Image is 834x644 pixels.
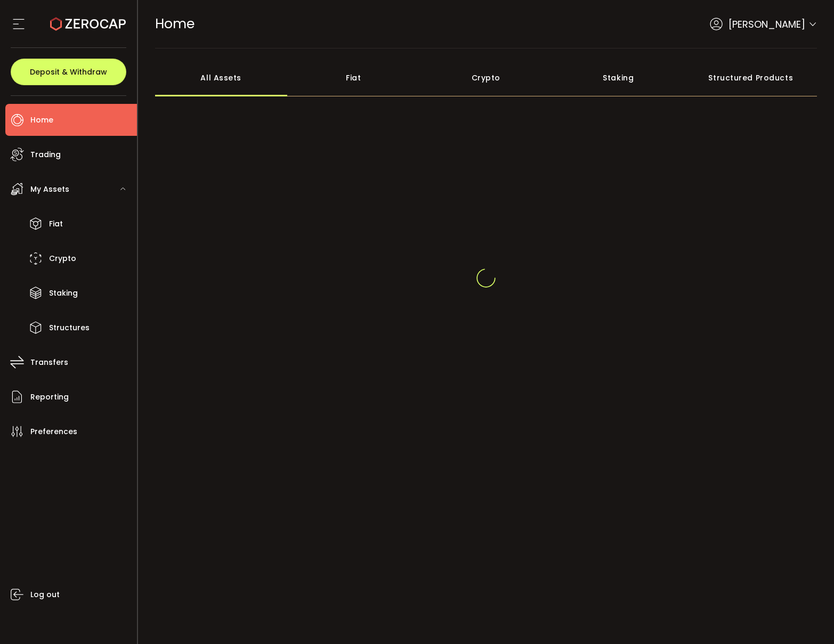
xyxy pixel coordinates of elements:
span: Staking [49,286,78,301]
span: Fiat [49,216,63,232]
span: Home [155,14,195,33]
span: Structures [49,320,90,336]
div: Structured Products [685,59,817,96]
span: Log out [30,587,60,602]
span: Reporting [30,389,69,405]
button: Deposit & Withdraw [11,59,126,85]
span: Trading [30,147,61,162]
span: Crypto [49,251,76,266]
span: Home [30,112,53,128]
span: [PERSON_NAME] [728,17,805,31]
div: Crypto [420,59,553,96]
div: Staking [552,59,685,96]
span: My Assets [30,182,69,197]
div: Fiat [287,59,420,96]
div: All Assets [155,59,288,96]
span: Deposit & Withdraw [30,68,107,76]
span: Transfers [30,355,68,370]
span: Preferences [30,424,77,439]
